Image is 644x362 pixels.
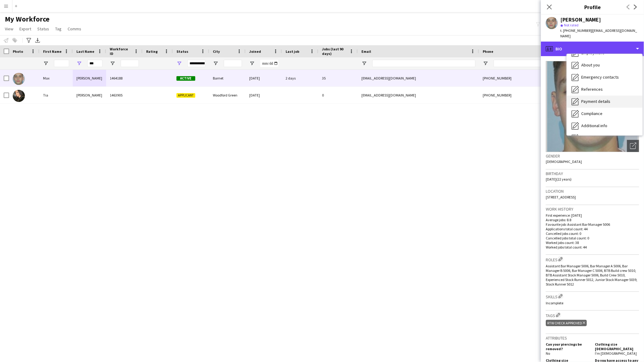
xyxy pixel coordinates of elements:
[564,23,579,27] span: Not rated
[372,60,475,67] input: Email Filter Input
[546,61,639,152] img: Crew avatar or photo
[546,206,639,212] h3: Work history
[35,25,52,33] a: Status
[322,47,347,56] span: Jobs (last 90 days)
[546,342,590,351] h5: Can your piercings be removed?
[546,240,639,245] p: Worked jobs count: 38
[176,61,182,66] button: Open Filter Menu
[567,83,642,96] div: References
[479,70,557,86] div: [PHONE_NUMBER]
[53,25,64,33] a: Tag
[541,42,644,56] div: Bio
[76,49,94,54] span: Last Name
[546,188,639,194] h3: Location
[567,132,642,144] div: Legal stuff
[39,70,73,86] div: Max
[43,61,49,66] button: Open Filter Menu
[260,60,278,67] input: Joined Filter Input
[546,171,639,176] h3: Birthday
[581,123,607,128] span: Additional info
[176,93,195,98] span: Applicant
[567,59,642,71] div: About you
[546,245,639,249] p: Worked jobs total count: 44
[627,140,639,152] div: Open photos pop-in
[581,74,619,80] span: Emergency contacts
[479,87,557,103] div: [PHONE_NUMBER]
[560,17,601,22] div: [PERSON_NAME]
[318,70,358,86] div: 35
[246,87,282,103] div: [DATE]
[68,26,81,32] span: Comms
[595,342,639,351] h5: Clothing size [DEMOGRAPHIC_DATA]
[37,26,49,32] span: Status
[581,111,602,116] span: Compliance
[65,25,84,33] a: Comms
[13,90,25,102] img: Tia Cohen-Burns
[73,70,106,86] div: [PERSON_NAME]
[13,49,23,54] span: Photo
[39,87,73,103] div: Tia
[483,49,493,54] span: Phone
[213,61,218,66] button: Open Filter Menu
[546,320,587,326] div: RTW check approved
[209,87,246,103] div: Woodford Green
[581,62,600,68] span: About you
[286,49,299,54] span: Last job
[55,26,62,32] span: Tag
[546,256,639,262] h3: Roles
[146,49,158,54] span: Rating
[110,61,115,66] button: Open Filter Menu
[17,25,34,33] a: Export
[560,28,637,38] span: | [EMAIL_ADDRESS][DOMAIN_NAME]
[76,61,82,66] button: Open Filter Menu
[546,227,639,231] p: Applications total count: 44
[546,231,639,236] p: Cancelled jobs count: 0
[581,99,610,104] span: Payment details
[546,335,639,341] h3: Attributes
[567,120,642,132] div: Additional info
[361,49,371,54] span: Email
[361,61,367,66] button: Open Filter Menu
[34,37,41,44] app-action-btn: Export XLSX
[546,312,639,318] h3: Tags
[541,3,644,11] h3: Profile
[54,60,69,67] input: First Name Filter Input
[358,87,479,103] div: [EMAIL_ADDRESS][DOMAIN_NAME]
[213,49,220,54] span: City
[546,153,639,159] h3: Gender
[567,96,642,108] div: Payment details
[546,159,582,164] span: [DEMOGRAPHIC_DATA]
[106,87,143,103] div: 1463905
[358,70,479,86] div: [EMAIL_ADDRESS][DOMAIN_NAME]
[546,195,576,199] span: [STREET_ADDRESS]
[282,70,318,86] div: 2 days
[106,70,143,86] div: 1464188
[494,60,553,67] input: Phone Filter Input
[249,49,261,54] span: Joined
[546,236,639,240] p: Cancelled jobs total count: 0
[13,73,25,85] img: Max Cohen
[73,87,106,103] div: [PERSON_NAME]
[483,61,488,66] button: Open Filter Menu
[121,60,139,67] input: Workforce ID Filter Input
[209,70,246,86] div: Barnet
[546,351,550,356] span: No
[567,71,642,83] div: Emergency contacts
[546,177,572,181] span: [DATE] (22 years)
[176,76,195,81] span: Active
[43,49,62,54] span: First Name
[546,213,639,218] p: First experience: [DATE]
[318,87,358,103] div: 0
[560,28,592,33] span: t. [PHONE_NUMBER]
[581,86,603,92] span: References
[19,26,31,32] span: Export
[224,60,242,67] input: City Filter Input
[5,26,13,32] span: View
[546,293,639,299] h3: Skills
[581,135,600,140] span: Legal stuff
[246,70,282,86] div: [DATE]
[87,60,102,67] input: Last Name Filter Input
[176,49,188,54] span: Status
[2,25,16,33] a: View
[595,351,637,356] span: I'm [DEMOGRAPHIC_DATA]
